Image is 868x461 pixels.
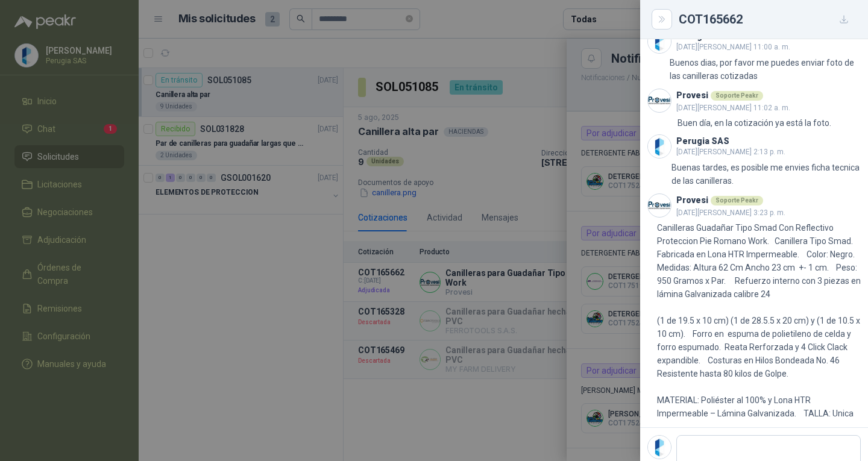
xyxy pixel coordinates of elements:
p: Canilleras Guadañar Tipo Smad Con Reflectivo Proteccion Pie Romano Work. Canillera Tipo Smad. Fab... [657,221,861,420]
span: [DATE][PERSON_NAME] 3:23 p. m. [676,209,785,217]
span: [DATE][PERSON_NAME] 2:13 p. m. [676,148,785,156]
img: Company Logo [648,194,671,217]
img: Company Logo [648,30,671,53]
div: Soporte Peakr [711,196,763,205]
span: [DATE][PERSON_NAME] 11:02 a. m. [676,104,790,112]
p: Buenas tardes, es posible me envies ficha tecnica de las canilleras. [671,161,861,187]
h3: Provesi [676,92,708,99]
span: [DATE][PERSON_NAME] 11:00 a. m. [676,43,790,51]
p: Buen día, en la cotización ya está la foto. [678,116,831,130]
h3: Provesi [676,197,708,204]
p: Buenos dias, por favor me puedes enviar foto de las canilleras cotizadas [670,56,861,83]
div: Soporte Peakr [711,91,763,101]
img: Company Logo [648,89,671,112]
button: Close [655,12,669,27]
h3: Perugia SAS [676,138,729,145]
img: Company Logo [648,135,671,158]
img: Company Logo [648,436,671,459]
div: COT165662 [679,10,854,29]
